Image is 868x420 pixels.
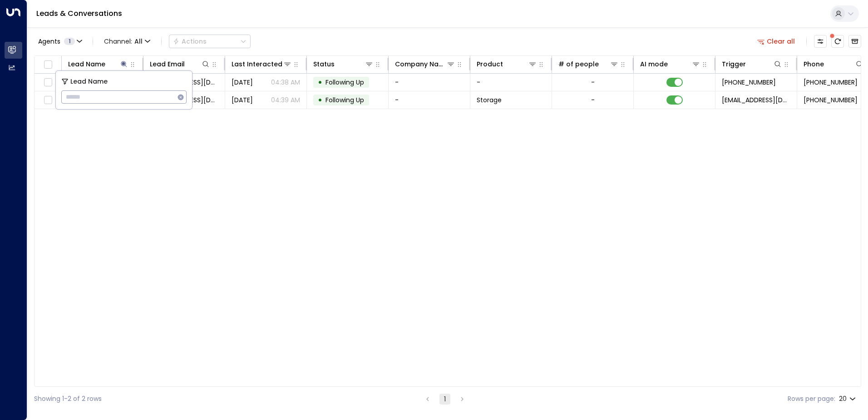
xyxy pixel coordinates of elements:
button: Actions [169,35,251,48]
button: Channel:All [100,35,154,48]
span: leads@space-station.co.uk [722,95,790,105]
div: Phone [804,59,864,70]
button: Archived Leads [848,35,861,48]
div: Company Name [395,59,446,70]
div: # of people [558,59,619,70]
nav: pagination navigation [422,393,468,405]
span: Channel: [100,35,154,48]
span: 1 [64,38,75,45]
span: Oct 10, 2025 [232,78,253,87]
span: Agents [38,38,60,45]
a: Leads & Conversations [36,8,122,19]
span: Toggle select row [42,95,54,106]
label: Rows per page: [788,394,835,404]
span: Storage [477,95,502,105]
div: Last Interacted [232,59,292,70]
span: +447786704039 [722,78,776,87]
div: Lead Email [150,59,185,70]
div: • [318,75,322,90]
div: Product [477,59,503,70]
div: Status [313,59,374,70]
div: Product [477,59,537,70]
span: Lead Name [70,76,108,87]
div: Status [313,59,335,70]
div: Actions [173,37,207,45]
p: 04:38 AM [271,78,300,87]
span: Following Up [325,95,364,105]
div: - [591,78,595,87]
button: page 1 [439,394,450,405]
span: Following Up [325,78,364,87]
button: Agents1 [34,35,85,48]
div: Phone [804,59,824,70]
button: Customize [814,35,827,48]
div: Showing 1-2 of 2 rows [34,394,102,404]
div: Lead Name [68,59,105,70]
span: Toggle select all [42,59,54,70]
p: 04:39 AM [271,95,300,105]
span: Yesterday [232,95,253,105]
div: Button group with a nested menu [169,35,251,48]
div: Trigger [722,59,746,70]
button: Clear all [754,35,799,48]
div: • [318,92,322,108]
div: Lead Name [68,59,128,70]
div: # of people [558,59,599,70]
div: AI mode [640,59,700,70]
span: Toggle select row [42,77,54,88]
div: Lead Email [150,59,210,70]
span: +447786704039 [804,95,858,105]
span: All [134,38,143,45]
td: - [470,74,552,91]
div: Last Interacted [232,59,282,70]
span: +447786704039 [804,78,858,87]
td: - [389,91,470,109]
div: - [591,95,595,105]
div: Company Name [395,59,455,70]
div: 20 [839,392,858,405]
div: Trigger [722,59,782,70]
div: AI mode [640,59,668,70]
td: - [389,74,470,91]
span: There are new threads available. Refresh the grid to view the latest updates. [831,35,844,48]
